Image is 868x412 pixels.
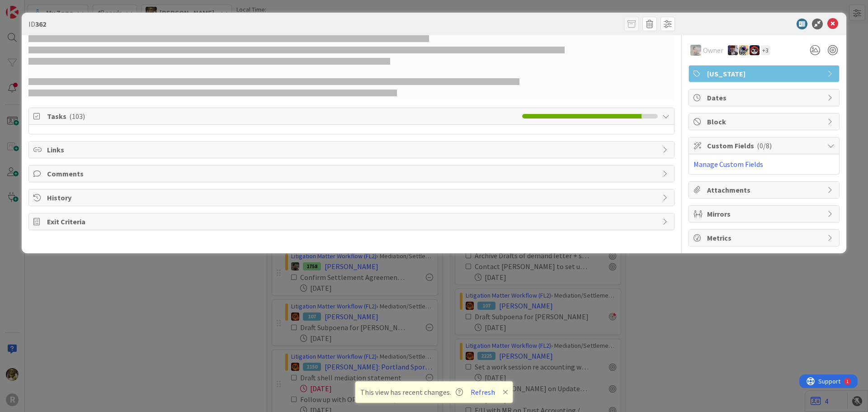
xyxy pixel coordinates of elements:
[707,140,823,151] span: Custom Fields
[707,68,823,79] span: [US_STATE]
[693,160,763,169] a: Manage Custom Fields
[47,4,49,11] div: 1
[47,192,658,203] span: History
[467,386,498,398] button: Refresh
[757,141,772,150] span: ( 0/8 )
[707,116,823,127] span: Block
[47,168,658,179] span: Comments
[19,1,41,12] span: Support
[35,19,46,28] b: 362
[47,216,658,227] span: Exit Criteria
[728,45,738,55] img: ML
[707,92,823,103] span: Dates
[47,111,518,122] span: Tasks
[28,19,46,29] span: ID
[739,45,749,55] img: TM
[47,144,658,155] span: Links
[690,45,701,56] img: MW
[707,208,823,219] span: Mirrors
[750,45,759,55] img: JS
[69,112,85,121] span: ( 103 )
[760,45,770,55] div: + 3
[360,387,463,398] span: This view has recent changes.
[707,232,823,243] span: Metrics
[707,185,823,195] span: Attachments
[703,45,723,56] span: Owner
